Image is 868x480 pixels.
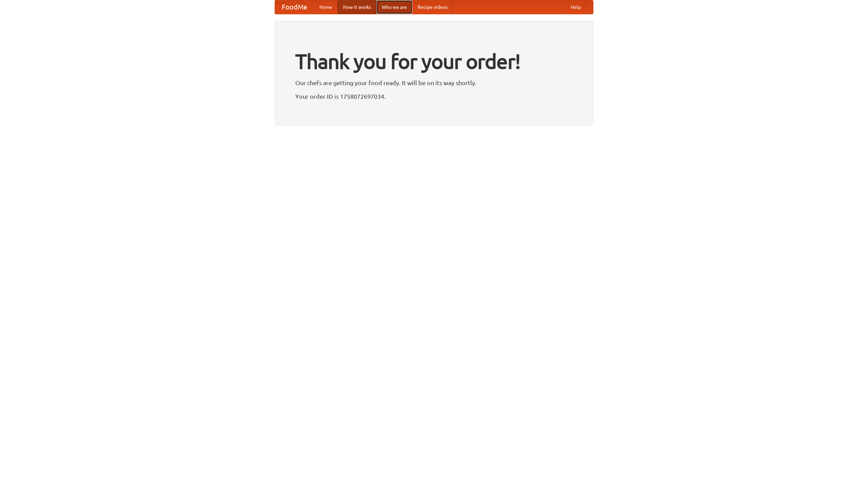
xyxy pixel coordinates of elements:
[338,0,376,14] a: How it works
[275,0,314,14] a: FoodMe
[295,78,573,88] p: Our chefs are getting your food ready. It will be on its way shortly.
[295,45,573,78] h1: Thank you for your order!
[314,0,338,14] a: Home
[565,0,586,14] a: Help
[295,91,573,101] p: Your order ID is 1758072697034.
[412,0,453,14] a: Recipe videos
[376,0,412,14] a: Who we are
